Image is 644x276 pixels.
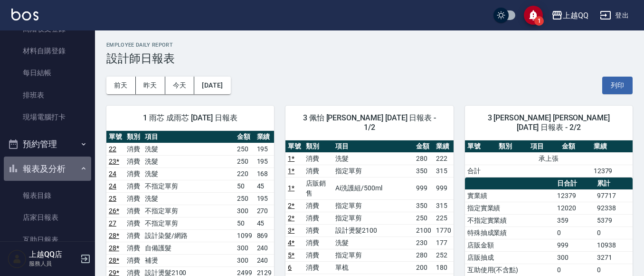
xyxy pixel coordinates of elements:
td: 特殊抽成業績 [465,227,555,239]
td: 359 [555,214,595,227]
button: 預約管理 [4,132,91,157]
a: 24 [109,182,116,190]
td: 50 [235,180,255,192]
button: 列印 [602,77,633,94]
td: 92338 [595,202,633,214]
th: 項目 [333,140,414,153]
td: 225 [434,212,454,224]
td: 5379 [595,214,633,227]
td: 承上張 [465,152,633,165]
th: 金額 [559,140,591,153]
td: 不指定實業績 [465,214,555,227]
td: 指定單剪 [333,212,414,224]
td: Ai洗護組/500ml [333,177,414,199]
td: 195 [255,192,275,205]
td: 12020 [555,202,595,214]
td: 店販銷售 [303,177,333,199]
td: 洗髮 [142,192,235,205]
h3: 設計師日報表 [106,52,633,65]
td: 店販抽成 [465,251,555,264]
td: 230 [414,237,434,249]
td: 250 [235,192,255,205]
th: 類別 [303,140,333,153]
td: 180 [434,261,454,274]
td: 240 [255,254,275,266]
td: 指定實業績 [465,202,555,214]
td: 45 [255,180,275,192]
td: 240 [255,242,275,254]
td: 999 [555,239,595,251]
table: a dense table [465,140,633,177]
td: 222 [434,152,454,165]
th: 金額 [414,140,434,153]
th: 單號 [106,131,124,143]
a: 24 [109,170,116,177]
td: 洗髮 [142,155,235,168]
td: 3271 [595,251,633,264]
td: 消費 [124,192,142,205]
img: Person [8,249,27,268]
td: 45 [255,217,275,229]
td: 消費 [303,261,333,274]
td: 消費 [303,152,333,165]
p: 服務人員 [29,259,77,268]
span: 3 [PERSON_NAME] [PERSON_NAME] [DATE] 日報表 - 2/2 [476,113,621,132]
td: 97717 [595,189,633,202]
button: 上越QQ [548,6,592,25]
a: 22 [109,145,116,153]
td: 12379 [555,189,595,202]
td: 消費 [303,165,333,177]
a: 報表目錄 [4,185,91,207]
button: 昨天 [136,77,165,94]
td: 250 [235,143,255,155]
td: 300 [235,254,255,266]
td: 869 [255,229,275,242]
td: 250 [414,212,434,224]
th: 業績 [255,131,275,143]
td: 補燙 [142,254,235,266]
td: 消費 [124,217,142,229]
a: 25 [109,195,116,202]
td: 252 [434,249,454,261]
td: 指定單剪 [333,249,414,261]
td: 999 [414,177,434,199]
td: 指定單剪 [333,199,414,212]
td: 250 [235,155,255,168]
td: 300 [235,242,255,254]
td: 2100 [414,224,434,237]
td: 消費 [124,143,142,155]
a: 排班表 [4,84,91,106]
td: 不指定單剪 [142,205,235,217]
th: 金額 [235,131,255,143]
td: 消費 [124,180,142,192]
th: 類別 [124,131,142,143]
th: 業績 [591,140,633,153]
button: 今天 [165,77,195,94]
span: 1 雨芯 成雨芯 [DATE] 日報表 [118,113,263,123]
td: 280 [414,249,434,261]
td: 0 [555,227,595,239]
td: 單梳 [333,261,414,274]
td: 消費 [124,205,142,217]
td: 280 [414,152,434,165]
td: 1770 [434,224,454,237]
a: 互助日報表 [4,229,91,251]
td: 200 [414,261,434,274]
td: 消費 [124,254,142,266]
a: 材料自購登錄 [4,40,91,62]
td: 50 [235,217,255,229]
td: 0 [555,264,595,276]
a: 27 [109,219,116,227]
td: 互助使用(不含點) [465,264,555,276]
td: 300 [235,205,255,217]
th: 累計 [595,177,633,190]
h5: 上越QQ店 [29,250,77,259]
td: 洗髮 [333,237,414,249]
td: 實業績 [465,189,555,202]
td: 消費 [303,249,333,261]
th: 項目 [142,131,235,143]
td: 220 [235,168,255,180]
td: 消費 [124,155,142,168]
td: 指定單剪 [333,165,414,177]
td: 315 [434,165,454,177]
